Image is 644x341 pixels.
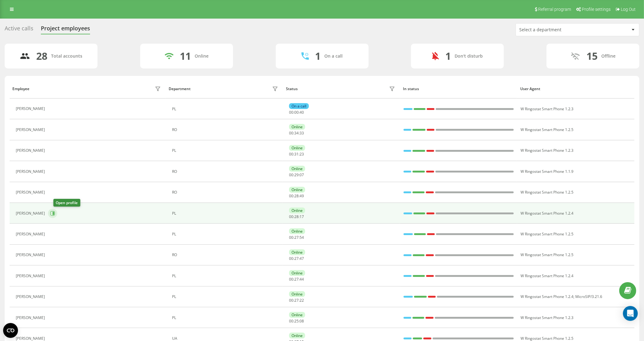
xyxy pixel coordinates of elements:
[289,110,304,115] div: : :
[300,256,304,261] span: 47
[289,256,293,261] span: 00
[519,27,593,33] div: Select a department
[289,194,304,198] div: : :
[5,25,33,35] div: Active calls
[289,291,305,297] div: Online
[289,193,293,199] span: 00
[521,273,573,278] span: W Ringostat Smart Phone 1.2.4
[294,318,299,324] span: 25
[294,277,299,282] span: 27
[403,87,514,91] div: In status
[180,50,191,62] div: 11
[300,172,304,177] span: 07
[289,277,293,282] span: 00
[521,169,573,174] span: W Ringostat Smart Phone 1.1.9
[521,211,573,216] span: W Ringostat Smart Phone 1.2.4
[172,190,280,195] div: RO
[621,7,636,12] span: Log Out
[169,87,191,91] div: Department
[172,253,280,257] div: RO
[602,54,616,59] div: Offline
[315,50,321,62] div: 1
[521,148,573,153] span: W Ringostat Smart Phone 1.2.3
[12,87,29,91] div: Employee
[289,277,304,282] div: : :
[3,323,18,338] button: Open CMP widget
[289,187,305,193] div: Online
[289,235,293,240] span: 00
[172,107,280,111] div: PL
[521,231,573,237] span: W Ringostat Smart Phone 1.2.5
[538,7,571,12] span: Referral program
[172,274,280,278] div: PL
[300,151,304,157] span: 23
[289,318,293,324] span: 00
[521,252,573,257] span: W Ringostat Smart Phone 1.2.5
[16,336,46,341] div: [PERSON_NAME]
[16,107,46,111] div: [PERSON_NAME]
[289,235,304,240] div: : :
[289,214,293,219] span: 00
[289,249,305,255] div: Online
[195,54,209,59] div: Online
[289,208,305,213] div: Online
[289,173,304,177] div: : :
[294,193,299,199] span: 28
[294,256,299,261] span: 27
[300,298,304,303] span: 22
[587,50,598,62] div: 15
[289,130,293,136] span: 00
[172,128,280,132] div: RO
[16,295,46,299] div: [PERSON_NAME]
[455,54,483,59] div: Don't disturb
[294,298,299,303] span: 27
[289,319,304,323] div: : :
[294,235,299,240] span: 27
[300,193,304,199] span: 49
[289,131,304,135] div: : :
[289,110,293,115] span: 00
[289,256,304,261] div: : :
[36,50,47,62] div: 28
[289,124,305,130] div: Online
[172,316,280,320] div: PL
[294,151,299,157] span: 31
[16,169,46,174] div: [PERSON_NAME]
[172,232,280,236] div: PL
[300,110,304,115] span: 40
[521,315,573,320] span: W Ringostat Smart Phone 1.2.3
[300,130,304,136] span: 33
[289,215,304,219] div: : :
[172,336,280,341] div: UA
[294,172,299,177] span: 29
[16,253,46,257] div: [PERSON_NAME]
[300,277,304,282] span: 44
[289,312,305,318] div: Online
[289,152,304,156] div: : :
[300,235,304,240] span: 54
[16,316,46,320] div: [PERSON_NAME]
[300,318,304,324] span: 08
[289,103,309,109] div: On a call
[521,127,573,132] span: W Ringostat Smart Phone 1.2.5
[520,87,632,91] div: User Agent
[324,54,343,59] div: On a call
[294,110,299,115] span: 00
[521,190,573,195] span: W Ringostat Smart Phone 1.2.5
[172,148,280,153] div: PL
[16,128,46,132] div: [PERSON_NAME]
[289,145,305,151] div: Online
[294,130,299,136] span: 34
[172,169,280,174] div: RO
[521,106,573,111] span: W Ringostat Smart Phone 1.2.3
[445,50,451,62] div: 1
[575,294,602,299] span: MicroSIP/3.21.6
[289,228,305,234] div: Online
[172,211,280,216] div: PL
[300,214,304,219] span: 17
[172,295,280,299] div: PL
[54,199,80,207] div: Open profile
[289,298,304,303] div: : :
[289,270,305,276] div: Online
[521,336,573,341] span: W Ringostat Smart Phone 1.2.5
